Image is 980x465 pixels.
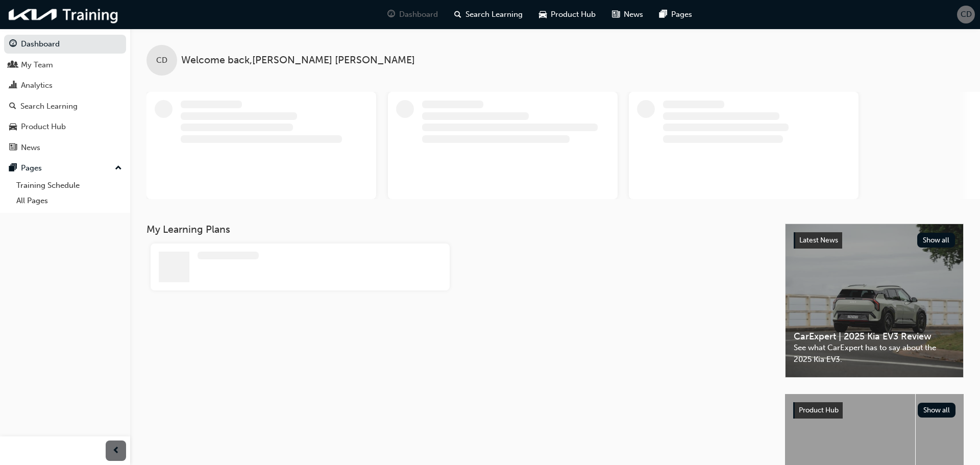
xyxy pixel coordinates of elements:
span: up-icon [115,162,122,175]
span: chart-icon [9,81,17,90]
a: guage-iconDashboard [379,4,446,25]
span: guage-icon [9,40,17,49]
button: DashboardMy TeamAnalyticsSearch LearningProduct HubNews [4,33,126,159]
a: pages-iconPages [651,4,700,25]
span: news-icon [612,8,620,21]
a: Product Hub [4,117,126,136]
a: Search Learning [4,97,126,116]
button: Show all [918,403,956,418]
span: car-icon [539,8,547,21]
span: prev-icon [112,445,120,457]
div: Analytics [21,80,53,91]
img: kia-training [5,4,122,25]
h3: My Learning Plans [146,224,769,235]
span: pages-icon [659,8,667,21]
a: Training Schedule [12,178,126,193]
span: news-icon [9,143,17,153]
span: Latest News [799,236,838,244]
span: search-icon [454,8,461,21]
button: CD [957,6,975,23]
a: Latest NewsShow all [794,232,955,249]
span: CarExpert | 2025 Kia EV3 Review [794,331,955,342]
span: Welcome back , [PERSON_NAME] [PERSON_NAME] [181,55,415,66]
button: Pages [4,159,126,178]
span: Product Hub [551,9,596,20]
span: car-icon [9,123,17,132]
span: News [624,9,643,20]
a: Product HubShow all [793,402,955,419]
button: Show all [917,233,955,248]
span: CD [156,55,167,66]
span: search-icon [9,102,16,111]
a: News [4,138,126,157]
span: Dashboard [399,9,438,20]
span: See what CarExpert has to say about the 2025 Kia EV3. [794,342,955,365]
div: News [21,142,40,154]
a: Dashboard [4,35,126,54]
a: news-iconNews [604,4,651,25]
a: My Team [4,56,126,75]
a: car-iconProduct Hub [531,4,604,25]
a: All Pages [12,193,126,209]
div: My Team [21,59,53,71]
div: Search Learning [20,101,78,112]
span: Search Learning [465,9,523,20]
span: guage-icon [387,8,395,21]
span: people-icon [9,61,17,70]
div: Pages [21,162,42,174]
a: Analytics [4,76,126,95]
span: pages-icon [9,164,17,173]
div: Product Hub [21,121,66,133]
a: Latest NewsShow allCarExpert | 2025 Kia EV3 ReviewSee what CarExpert has to say about the 2025 Ki... [785,224,964,378]
a: search-iconSearch Learning [446,4,531,25]
span: Pages [671,9,692,20]
span: Product Hub [799,406,839,414]
span: CD [961,9,972,20]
